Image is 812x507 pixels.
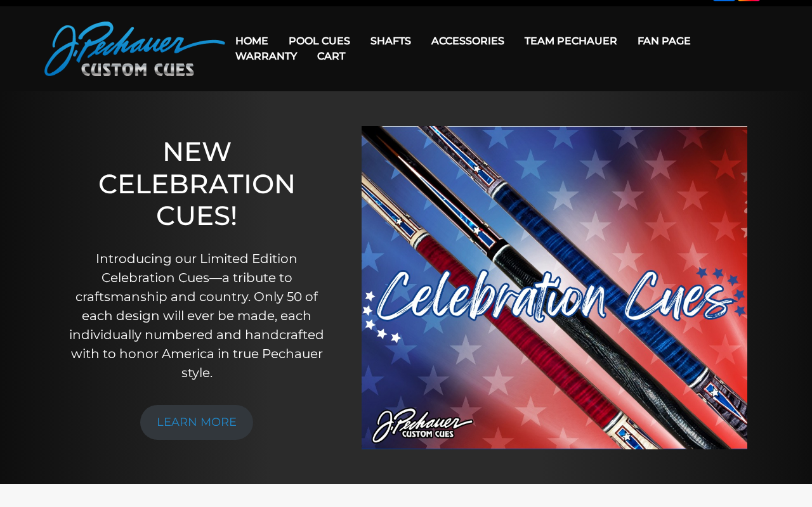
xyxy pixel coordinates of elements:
a: Warranty [225,40,307,72]
a: Cart [307,40,355,72]
a: LEARN MORE [140,405,253,440]
img: Pechauer Custom Cues [44,22,225,76]
a: Shafts [360,25,421,57]
a: Home [225,25,278,57]
h1: NEW CELEBRATION CUES! [67,136,326,231]
a: Team Pechauer [514,25,627,57]
a: Fan Page [627,25,701,57]
p: Introducing our Limited Edition Celebration Cues—a tribute to craftsmanship and country. Only 50 ... [67,249,326,382]
a: Accessories [421,25,514,57]
a: Pool Cues [278,25,360,57]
